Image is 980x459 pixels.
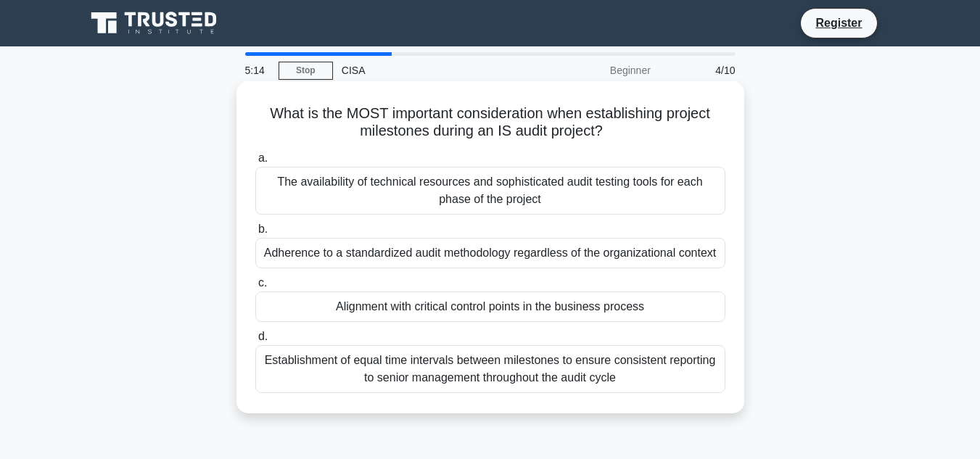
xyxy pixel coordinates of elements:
div: CISA [333,56,532,85]
span: a. [258,152,268,164]
div: 4/10 [659,56,744,85]
div: Establishment of equal time intervals between milestones to ensure consistent reporting to senior... [255,345,725,393]
a: Register [807,14,870,32]
h5: What is the MOST important consideration when establishing project milestones during an IS audit ... [254,104,727,141]
span: c. [258,276,267,289]
div: The availability of technical resources and sophisticated audit testing tools for each phase of t... [255,167,725,215]
span: b. [258,223,268,235]
div: Alignment with critical control points in the business process [255,291,725,322]
div: Adherence to a standardized audit methodology regardless of the organizational context [255,238,725,268]
a: Stop [279,62,333,80]
div: 5:14 [236,56,279,85]
span: d. [258,330,268,342]
div: Beginner [532,56,659,85]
